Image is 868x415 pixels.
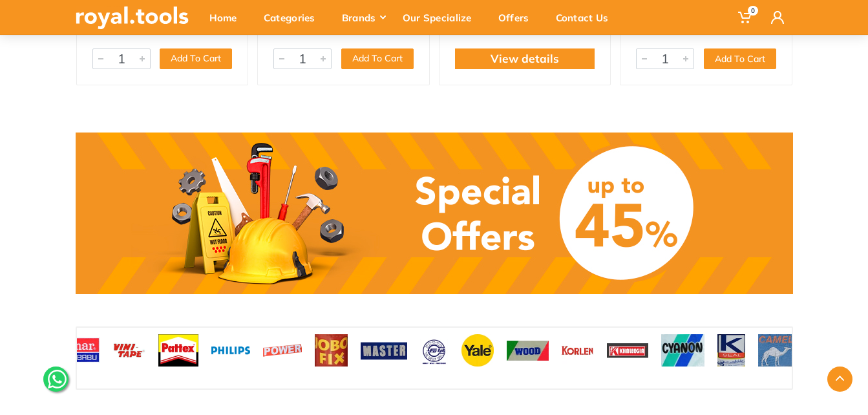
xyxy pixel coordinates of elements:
img: Royal Tools Brand - Vini Tape [113,334,145,367]
img: Royal Tools Brand - Korlen [562,334,594,367]
img: Royal Tools Brand - Power [263,334,302,367]
img: royal.tools Logo [76,6,189,29]
button: Add To Cart [341,48,414,69]
img: Royal Tools Brand - Cyanon [661,334,705,367]
img: Royal Tools Brand - Camel Discs [758,334,795,367]
img: Royal Tools Brand - K.Seal Al-Bahar [717,334,745,367]
img: Royal Tools Brand - JOBOFIX [315,334,348,367]
div: Contact Us [547,4,626,31]
img: Royal Tools Brand - Sinar [57,334,101,367]
span: 0 [748,6,758,16]
div: Offers [489,4,547,31]
img: Royal Tools Brand - Pattex [158,334,198,367]
button: Add To Cart [704,48,776,69]
button: Add To Cart [160,48,232,69]
img: Royal Tools Brand - Master [361,334,407,367]
img: Royal Tools Brand - Great Wall [420,334,449,367]
div: Our Specialize [394,4,489,31]
a: View details [491,50,559,67]
img: Royal Tools Brand - Philips [211,334,250,367]
div: Brands [333,4,394,31]
div: Home [200,4,255,31]
img: Royal Tools Brand - Khaleegia [607,334,648,367]
img: Royal Tools Brand - Wood [507,334,549,367]
img: Royal Tools Brand - Yale [461,334,494,367]
div: Categories [255,4,333,31]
